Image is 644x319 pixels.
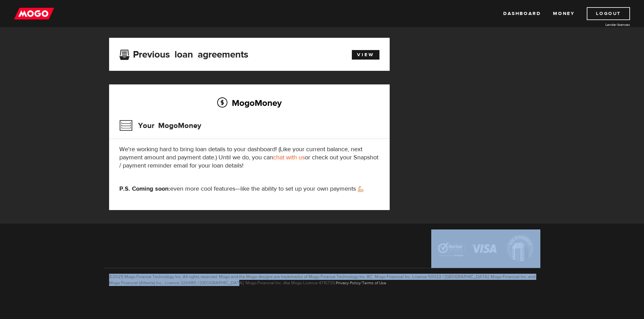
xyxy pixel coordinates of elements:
[358,186,363,192] img: strong arm emoji
[362,280,386,286] a: Terms of Use
[14,7,54,20] img: mogo_logo-11ee424be714fa7cbb0f0f49df9e16ec.png
[508,161,644,319] iframe: LiveChat chat widget
[119,96,379,110] h2: MogoMoney
[119,145,379,170] p: We're working hard to bring loan details to your dashboard! (Like your current balance, next paym...
[431,229,540,268] img: legal-icons-92a2ffecb4d32d839781d1b4e4802d7b.png
[119,185,170,193] strong: P.S. Coming soon:
[119,117,201,134] h3: Your MogoMoney
[336,280,361,286] a: Privacy Policy
[587,7,630,20] a: Logout
[273,154,305,161] a: chat with us
[553,7,574,20] a: Money
[119,49,248,58] h3: Previous loan agreements
[119,185,379,193] p: even more cool features—like the ability to set up your own payments
[352,50,379,60] a: View
[104,268,540,286] p: ©2025 Mogo Finance Technology Inc. All rights reserved. Mogo and the Mogo designs are trademarks ...
[579,22,630,27] a: Lender licences
[503,7,541,20] a: Dashboard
